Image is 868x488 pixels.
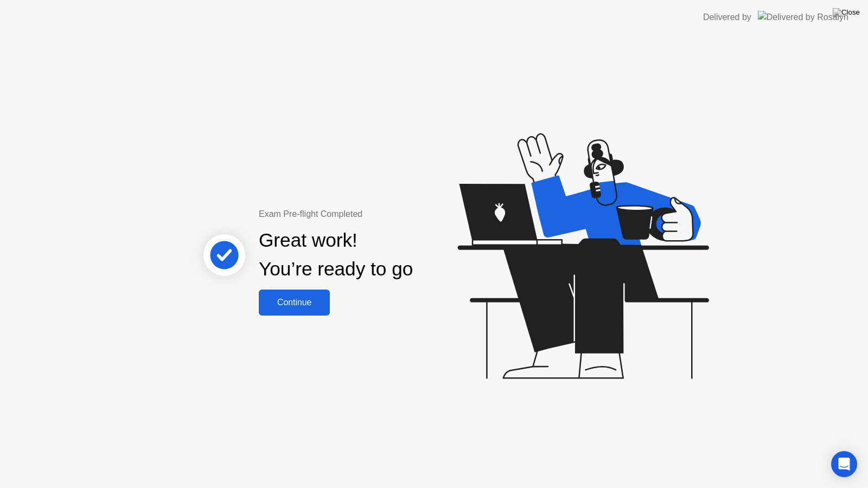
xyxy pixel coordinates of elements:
[259,290,330,316] button: Continue
[833,8,860,17] img: Close
[831,451,857,477] div: Open Intercom Messenger
[703,11,751,24] div: Delivered by
[259,226,413,284] div: Great work! You’re ready to go
[259,208,483,221] div: Exam Pre-flight Completed
[262,298,327,307] div: Continue
[758,11,848,23] img: Delivered by Rosalyn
